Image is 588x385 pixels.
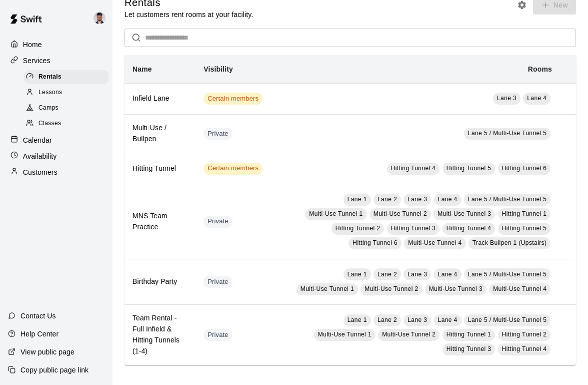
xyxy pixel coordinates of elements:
h6: Team Rental - Full Infield & Hitting Tunnels (1-4) [132,313,187,357]
h6: MNS Team Practice [132,211,187,233]
span: Lane 2 [377,316,397,323]
span: Lane 5 / Multi-Use Tunnel 5 [468,271,547,278]
a: Classes [24,116,112,132]
span: Lane 1 [347,271,367,278]
span: Lane 4 [527,95,546,102]
span: Lane 1 [347,196,367,203]
p: Services [23,56,50,66]
span: Multi-Use Tunnel 4 [493,285,546,292]
span: Hitting Tunnel 6 [502,165,547,172]
a: Services [8,53,104,68]
span: Private [203,129,232,139]
a: Customers [8,165,104,180]
span: Multi-Use Tunnel 2 [364,285,418,292]
b: Visibility [203,65,233,73]
span: Multi-Use Tunnel 1 [300,285,354,292]
a: Calendar [8,133,104,148]
p: Calendar [23,135,52,145]
span: Lane 5 / Multi-Use Tunnel 5 [468,130,547,137]
a: Lessons [24,85,112,100]
span: Hitting Tunnel 2 [502,331,547,338]
span: Lane 5 / Multi-Use Tunnel 5 [468,196,547,203]
span: Multi-Use Tunnel 1 [318,331,371,338]
a: Rentals [24,69,112,85]
p: View public page [20,347,74,357]
div: Jake Owens [91,8,112,28]
span: Hitting Tunnel 2 [335,225,380,232]
p: Help Center [20,329,58,339]
span: Lane 5 / Multi-Use Tunnel 5 [468,316,547,323]
span: Lane 2 [377,196,397,203]
span: Hitting Tunnel 1 [446,331,491,338]
span: Lessons [38,88,62,98]
div: Rentals [24,70,108,84]
span: Multi-Use Tunnel 4 [408,239,461,246]
a: Home [8,37,104,52]
span: Certain members [203,164,262,173]
span: Multi-Use Tunnel 3 [437,210,491,217]
span: Multi-Use Tunnel 3 [429,285,482,292]
p: Availability [23,151,57,161]
span: Lane 3 [407,196,427,203]
span: Lane 3 [407,316,427,323]
a: Camps [24,101,112,116]
span: Classes [38,119,61,129]
div: Camps [24,101,108,115]
span: Camps [38,103,58,113]
span: Hitting Tunnel 4 [391,165,436,172]
p: Contact Us [20,311,56,321]
span: Multi-Use Tunnel 2 [382,331,435,338]
span: Rentals [38,72,61,82]
span: Lane 1 [347,316,367,323]
span: Hitting Tunnel 3 [391,225,436,232]
span: Private [203,330,232,340]
span: Hitting Tunnel 5 [502,225,547,232]
p: Let customers rent rooms at your facility. [124,10,253,20]
p: Customers [23,167,57,177]
b: Rooms [528,65,552,73]
div: Lessons [24,86,108,100]
h6: Infield Lane [132,93,187,104]
div: This service is hidden, and can only be accessed via a direct link [203,128,232,140]
span: Private [203,277,232,287]
span: Lane 2 [377,271,397,278]
span: Hitting Tunnel 4 [502,345,547,352]
span: Lane 3 [407,271,427,278]
div: Classes [24,117,108,131]
span: Lane 4 [438,196,457,203]
h6: Hitting Tunnel [132,163,187,174]
span: Lane 4 [438,316,457,323]
span: Hitting Tunnel 4 [446,225,491,232]
span: Multi-Use Tunnel 2 [373,210,427,217]
div: This service is visible to only customers with certain memberships. Check the service pricing for... [203,93,262,105]
h6: Multi-Use / Bullpen [132,123,187,145]
span: Private [203,217,232,226]
span: Hitting Tunnel 1 [502,210,547,217]
span: Track Bullpen 1 (Upstairs) [472,239,547,246]
span: Hitting Tunnel 6 [352,239,397,246]
div: This service is hidden, and can only be accessed via a direct link [203,329,232,341]
div: This service is hidden, and can only be accessed via a direct link [203,216,232,228]
a: Availability [8,149,104,164]
span: Hitting Tunnel 5 [446,165,491,172]
span: Lane 4 [438,271,457,278]
span: Certain members [203,94,262,104]
span: Lane 3 [497,95,516,102]
b: Name [132,65,152,73]
p: Home [23,40,42,50]
table: simple table [124,55,576,365]
p: Copy public page link [20,365,88,375]
span: Multi-Use Tunnel 1 [309,210,362,217]
div: This service is visible to only customers with certain memberships. Check the service pricing for... [203,163,262,175]
span: Hitting Tunnel 3 [446,345,491,352]
h6: Birthday Party [132,276,187,287]
img: Jake Owens [93,12,105,24]
div: This service is hidden, and can only be accessed via a direct link [203,276,232,288]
